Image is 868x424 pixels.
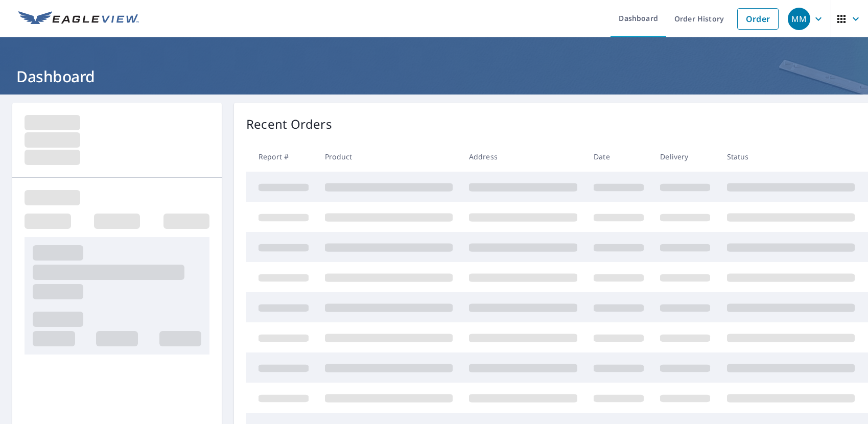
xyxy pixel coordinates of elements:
p: Recent Orders [246,115,332,133]
th: Status [719,142,863,172]
th: Report # [246,142,317,172]
div: MM [788,8,810,30]
img: EV Logo [18,11,139,27]
a: Order [737,8,779,30]
th: Product [317,142,461,172]
th: Delivery [652,142,718,172]
th: Date [585,142,652,172]
h1: Dashboard [12,66,856,87]
th: Address [461,142,585,172]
